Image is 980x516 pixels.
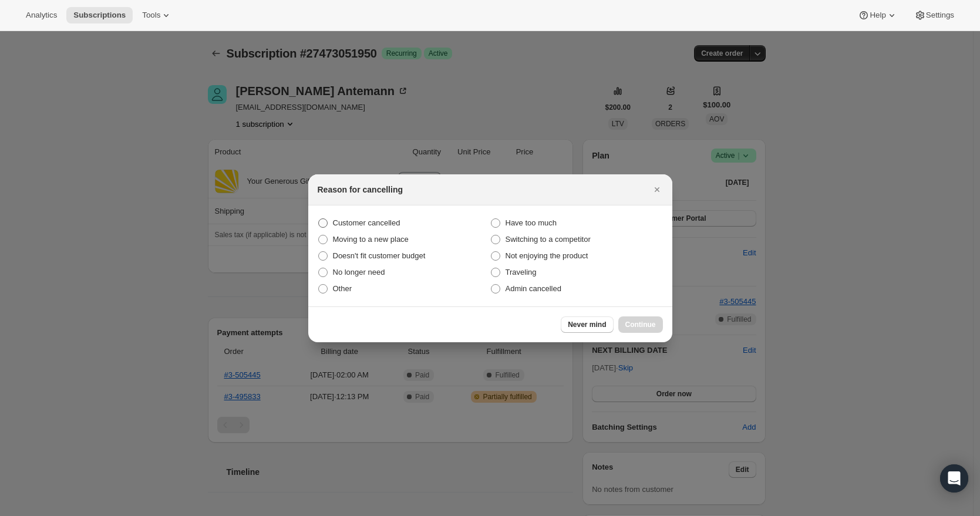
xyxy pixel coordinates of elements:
[506,268,537,276] span: Traveling
[649,181,665,198] button: Close
[142,11,160,20] span: Tools
[333,218,400,227] span: Customer cancelled
[333,268,385,276] span: No longer need
[19,7,64,23] button: Analytics
[73,11,126,20] span: Subscriptions
[870,11,885,20] span: Help
[333,235,409,244] span: Moving to a new place
[851,7,904,23] button: Help
[907,7,961,23] button: Settings
[135,7,179,23] button: Tools
[333,251,426,260] span: Doesn't fit customer budget
[66,7,133,23] button: Subscriptions
[506,284,561,293] span: Admin cancelled
[561,316,613,333] button: Never mind
[506,235,591,244] span: Switching to a competitor
[26,11,57,20] span: Analytics
[506,218,557,227] span: Have too much
[568,320,606,329] span: Never mind
[506,251,588,260] span: Not enjoying the product
[940,464,968,493] div: Open Intercom Messenger
[926,11,954,20] span: Settings
[318,184,403,195] h2: Reason for cancelling
[333,284,352,293] span: Other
